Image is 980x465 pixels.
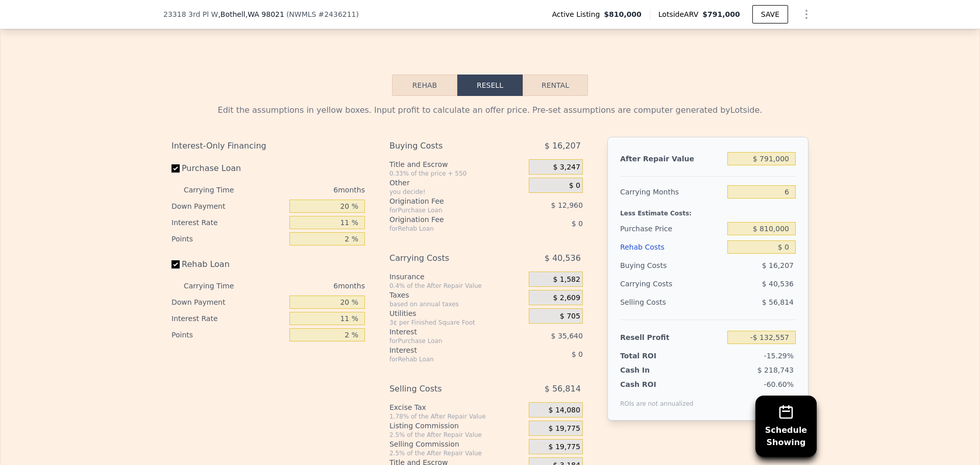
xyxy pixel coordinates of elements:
div: Title and Escrow [389,159,525,169]
div: you decide! [389,188,525,196]
span: $ 705 [560,312,580,321]
span: $ 56,814 [545,380,581,398]
div: Points [171,327,285,343]
span: $ 56,814 [762,298,794,306]
div: Taxes [389,290,525,300]
div: ROIs are not annualized [620,389,694,408]
button: Rental [523,75,588,96]
span: $ 0 [572,219,583,228]
div: Excise Tax [389,402,525,412]
span: $810,000 [604,9,642,19]
span: $ 0 [572,350,583,358]
div: 2.5% of the After Repair Value [389,431,525,439]
div: Carrying Time [184,278,250,294]
span: 23318 3rd Pl W [163,9,218,19]
div: for Rehab Loan [389,225,503,233]
input: Rehab Loan [171,260,180,268]
div: 6 months [254,278,365,294]
input: Purchase Loan [171,164,180,173]
div: Interest-Only Financing [171,137,365,155]
div: Resell Profit [620,328,723,347]
div: ( ) [286,9,359,19]
span: $ 1,582 [553,275,580,284]
span: $ 16,207 [545,137,581,155]
div: 3¢ per Finished Square Foot [389,319,525,327]
button: Rehab [392,75,457,96]
div: Origination Fee [389,214,503,225]
div: Points [171,231,285,247]
label: Rehab Loan [171,255,285,274]
span: # 2436211 [318,10,356,18]
div: Down Payment [171,294,285,310]
span: , Bothell [218,9,284,19]
span: $ 0 [569,181,580,190]
div: Carrying Costs [620,275,684,293]
div: Interest Rate [171,214,285,231]
button: Show Options [796,4,817,25]
span: $ 40,536 [545,249,581,267]
span: Lotside ARV [658,9,702,19]
div: Insurance [389,272,525,282]
span: $ 19,775 [549,443,580,452]
div: 1.78% of the After Repair Value [389,412,525,421]
div: Utilities [389,308,525,319]
div: Selling Costs [389,380,503,398]
div: 0.33% of the price + 550 [389,169,525,178]
div: based on annual taxes [389,300,525,308]
div: 6 months [254,182,365,198]
div: for Purchase Loan [389,206,503,214]
span: $ 16,207 [762,261,794,270]
div: Cash ROI [620,379,694,389]
label: Purchase Loan [171,159,285,178]
div: for Rehab Loan [389,355,503,363]
div: Origination Fee [389,196,503,206]
div: Cash In [620,365,684,375]
div: Buying Costs [620,256,723,275]
div: Listing Commission [389,421,525,431]
span: $ 19,775 [549,424,580,433]
button: SAVE [752,5,788,23]
div: Interest Rate [171,310,285,327]
div: Buying Costs [389,137,503,155]
div: Edit the assumptions in yellow boxes. Input profit to calculate an offer price. Pre-set assumptio... [171,104,808,116]
div: Less Estimate Costs: [620,201,796,219]
span: $ 2,609 [553,293,580,303]
div: Carrying Time [184,182,250,198]
div: Interest [389,345,503,355]
button: ScheduleShowing [755,396,817,457]
div: Selling Costs [620,293,723,311]
span: , WA 98021 [246,10,284,18]
span: Active Listing [552,9,604,19]
span: $ 14,080 [549,406,580,415]
span: $ 3,247 [553,163,580,172]
span: NWMLS [289,10,316,18]
div: Purchase Price [620,219,723,238]
span: $ 218,743 [757,366,794,374]
span: $791,000 [702,10,740,18]
button: Resell [457,75,523,96]
div: Down Payment [171,198,285,214]
div: 2.5% of the After Repair Value [389,449,525,457]
div: Total ROI [620,351,684,361]
span: -15.29% [764,352,794,360]
div: Carrying Costs [389,249,503,267]
div: Selling Commission [389,439,525,449]
div: for Purchase Loan [389,337,503,345]
div: After Repair Value [620,150,723,168]
div: Interest [389,327,503,337]
div: 0.4% of the After Repair Value [389,282,525,290]
div: Carrying Months [620,183,723,201]
span: $ 35,640 [551,332,583,340]
span: -60.60% [764,380,794,388]
div: Other [389,178,525,188]
span: $ 12,960 [551,201,583,209]
div: Rehab Costs [620,238,723,256]
span: $ 40,536 [762,280,794,288]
